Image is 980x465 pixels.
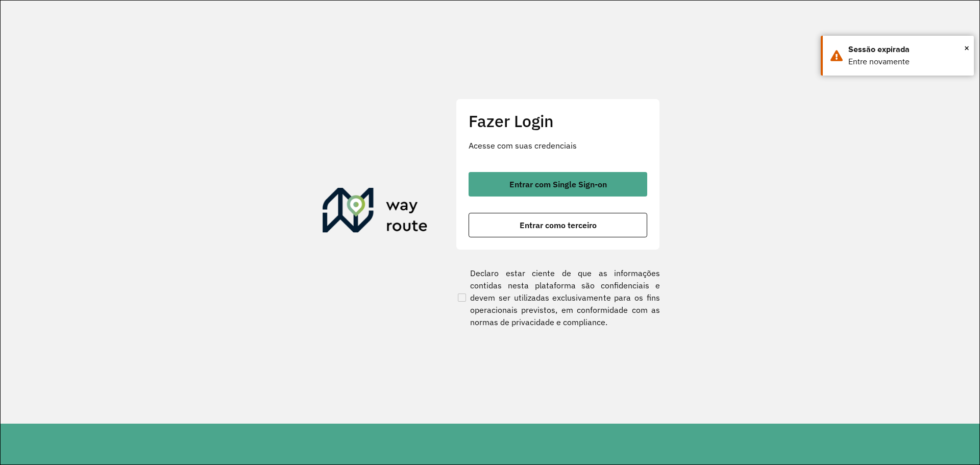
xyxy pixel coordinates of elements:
button: button [469,213,647,237]
span: × [964,40,969,56]
div: Sessão expirada [848,43,966,56]
p: Acesse com suas credenciais [469,139,647,152]
img: Roteirizador AmbevTech [323,188,428,237]
label: Declaro estar ciente de que as informações contidas nesta plataforma são confidenciais e devem se... [456,267,660,328]
span: Entrar com Single Sign-on [509,180,607,188]
span: Entrar como terceiro [520,221,597,229]
div: Entre novamente [848,56,966,68]
button: Close [964,40,969,56]
h2: Fazer Login [469,111,647,131]
button: button [469,172,647,197]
